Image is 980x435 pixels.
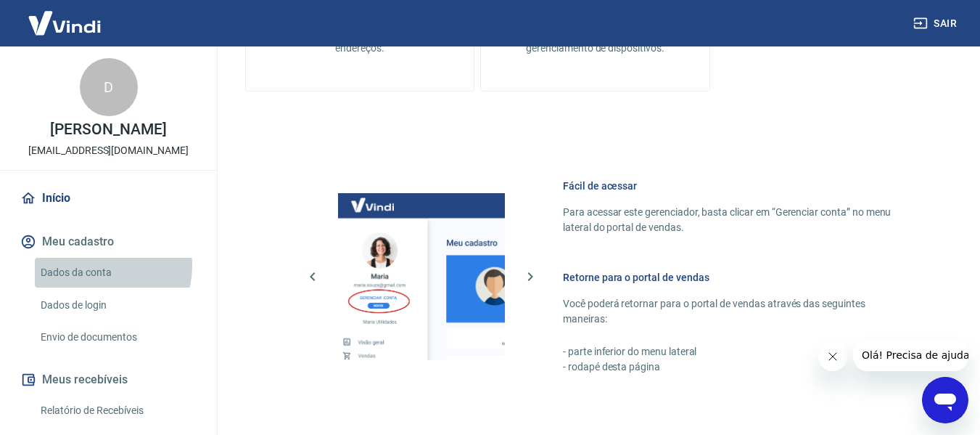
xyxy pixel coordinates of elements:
[818,342,847,371] iframe: Fechar mensagem
[50,122,166,137] p: [PERSON_NAME]
[35,396,199,426] a: Relatório de Recebíveis
[17,1,112,45] img: Vindi
[563,344,910,359] p: - parte inferior do menu lateral
[563,205,910,235] p: Para acessar este gerenciador, basta clicar em “Gerenciar conta” no menu lateral do portal de ven...
[35,258,199,288] a: Dados da conta
[563,296,910,327] p: Você poderá retornar para o portal de vendas através das seguintes maneiras:
[910,10,963,37] button: Sair
[28,143,189,158] p: [EMAIL_ADDRESS][DOMAIN_NAME]
[35,290,199,320] a: Dados de login
[80,58,138,116] div: D
[563,179,910,193] h6: Fácil de acessar
[338,193,505,360] img: Imagem da dashboard mostrando o botão de gerenciar conta na sidebar no lado esquerdo
[563,270,910,285] h6: Retorne para o portal de vendas
[563,359,910,375] p: - rodapé desta página
[922,377,968,423] iframe: Botão para abrir a janela de mensagens
[853,339,968,371] iframe: Mensagem da empresa
[17,182,199,214] a: Início
[17,226,199,258] button: Meu cadastro
[35,322,199,352] a: Envio de documentos
[9,10,122,22] span: Olá! Precisa de ajuda?
[17,364,199,396] button: Meus recebíveis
